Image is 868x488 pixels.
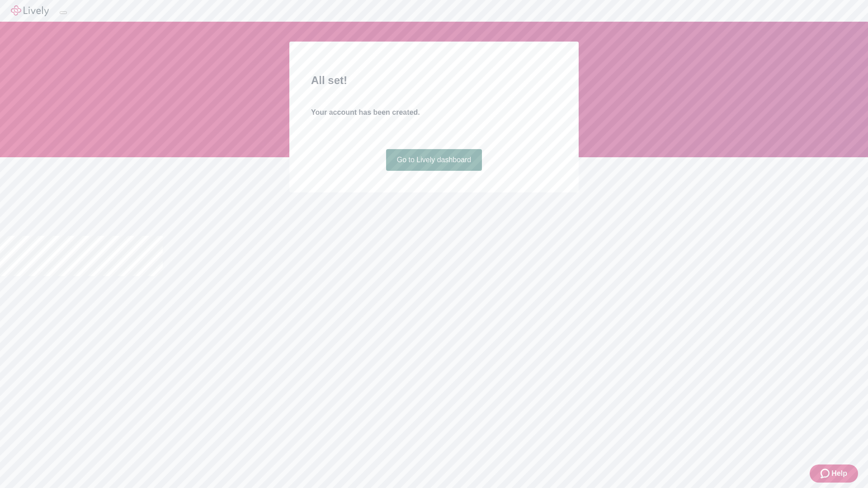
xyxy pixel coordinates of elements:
[311,72,557,89] h2: All set!
[386,149,482,171] a: Go to Lively dashboard
[831,468,847,479] span: Help
[60,11,67,14] button: Log out
[311,107,557,118] h4: Your account has been created.
[11,5,49,16] img: Lively
[821,468,831,479] svg: Zendesk support icon
[810,465,858,483] button: Zendesk support iconHelp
